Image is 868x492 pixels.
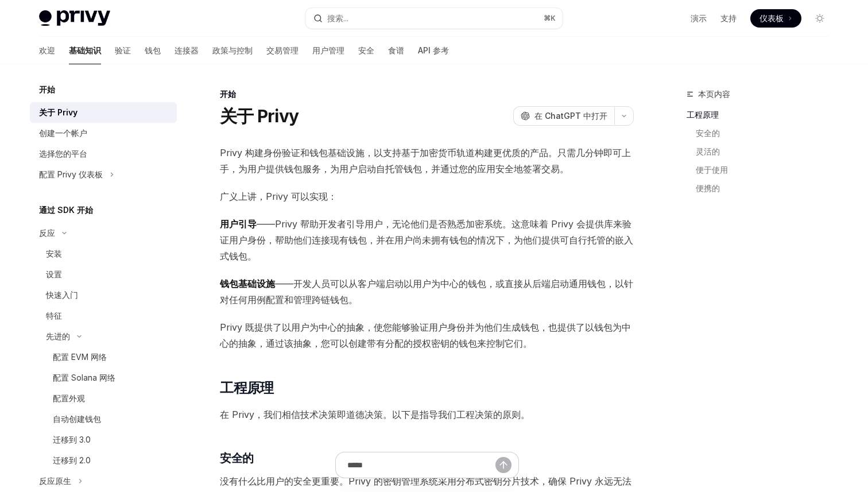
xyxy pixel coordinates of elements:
font: ⌘ [544,14,551,22]
font: 特征 [46,311,62,320]
font: 配置 Privy 仪表板 [39,169,103,179]
button: 发送消息 [495,457,511,473]
a: 食谱 [388,37,404,64]
font: K [551,14,556,22]
font: 迁移到 2.0 [53,455,91,465]
a: 政策与控制 [212,37,253,64]
a: 特征 [30,305,177,326]
a: 连接器 [175,37,199,64]
font: 迁移到 3.0 [53,435,91,444]
input: 提问... [347,452,495,478]
font: 工程原理 [687,110,719,119]
font: 配置外观 [53,393,85,403]
a: 安装 [30,243,177,264]
a: 支持 [720,13,737,24]
button: 先进的 [30,326,177,347]
font: 欢迎 [39,45,55,55]
font: 反应 [39,228,55,238]
font: 支持 [720,13,737,23]
a: 配置 EVM 网络 [30,347,177,367]
font: 关于 Privy [39,107,77,117]
font: 食谱 [388,45,404,55]
font: 搜索... [327,13,348,23]
a: 用户管理 [312,37,344,64]
font: 配置 EVM 网络 [53,352,107,362]
font: 广义上讲，Privy 可以实现： [220,191,337,202]
a: 工程原理 [687,106,838,124]
font: 钱包 [145,45,161,55]
font: 通过 SDK 开始 [39,205,93,215]
font: 本页内容 [698,89,730,99]
font: 验证 [115,45,131,55]
font: Privy 构建身份验证和钱包基础设施，以支持基于加密货币轨道构建更优质的产品。只需几分钟即可上手，为用户提供钱包服务，为用户启动自托管钱包，并通过您的应用安全地签署交易。 [220,147,631,175]
a: API 参考 [418,37,449,64]
font: 交易管理 [266,45,299,55]
a: 欢迎 [39,37,55,64]
font: 在 Privy，我们相信技术决策即道德决策。以下是指导我们工程决策的原则。 [220,409,530,420]
font: 配置 Solana 网络 [53,373,115,382]
a: 仪表板 [750,9,801,28]
font: 开始 [39,84,55,94]
font: 自动创建钱包 [53,414,101,424]
a: 配置外观 [30,388,177,409]
font: 用户引导 [220,218,257,230]
a: 设置 [30,264,177,285]
a: 快速入门 [30,285,177,305]
font: 工程原理 [220,379,274,396]
a: 交易管理 [266,37,299,64]
a: 验证 [115,37,131,64]
font: 创建一个帐户 [39,128,87,138]
button: 配置 Privy 仪表板 [30,164,177,185]
a: 关于 Privy [30,102,177,123]
font: 关于 Privy [220,106,299,126]
font: 先进的 [46,331,70,341]
a: 配置 Solana 网络 [30,367,177,388]
button: 切换暗模式 [811,9,829,28]
a: 创建一个帐户 [30,123,177,144]
button: 搜索...⌘K [305,8,563,29]
a: 钱包 [145,37,161,64]
font: ——开发人员可以从客户端启动以用户为中心的钱包，或直接从后端启动通用钱包，以针对任何用例配置和管理跨链钱包。 [220,278,633,305]
font: ——Privy 帮助开发者引导用户，无论他们是否熟悉加密系统。这意味着 Privy 会提供库来验证用户身份，帮助他们连接现有钱包，并在用户尚未拥有钱包的情况下，为他们提供可自行托管的嵌入式钱包。 [220,218,633,262]
font: 便于使用 [696,165,728,175]
font: 演示 [691,13,707,23]
font: 选择您的平台 [39,149,87,158]
a: 迁移到 3.0 [30,429,177,450]
a: 灵活的 [687,142,838,161]
button: 反应 [30,223,177,243]
font: Privy 既提供了以用户为中心的抽象，使您能够验证用户身份并为他们生成钱包，也提供了以钱包为中心的抽象，通过该抽象，您可以创建带有分配的授权密钥的钱包来控制它们。 [220,321,631,349]
font: 在 ChatGPT 中打开 [534,111,607,121]
img: 灯光标志 [39,10,110,26]
a: 便于使用 [687,161,838,179]
font: API 参考 [418,45,449,55]
a: 便携的 [687,179,838,197]
font: 钱包基础设施 [220,278,275,289]
font: 灵活的 [696,146,720,156]
font: 基础知识 [69,45,101,55]
a: 演示 [691,13,707,24]
font: 政策与控制 [212,45,253,55]
a: 迁移到 2.0 [30,450,177,471]
font: 安全的 [696,128,720,138]
font: 设置 [46,269,62,279]
font: 安装 [46,249,62,258]
a: 安全 [358,37,374,64]
font: 开始 [220,89,236,99]
a: 自动创建钱包 [30,409,177,429]
a: 安全的 [687,124,838,142]
font: 用户管理 [312,45,344,55]
font: 快速入门 [46,290,78,300]
font: 反应原生 [39,476,71,486]
font: 仪表板 [759,13,784,23]
button: 在 ChatGPT 中打开 [513,106,614,126]
font: 连接器 [175,45,199,55]
a: 基础知识 [69,37,101,64]
font: 便携的 [696,183,720,193]
a: 选择您的平台 [30,144,177,164]
button: 反应原生 [30,471,177,491]
font: 安全 [358,45,374,55]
